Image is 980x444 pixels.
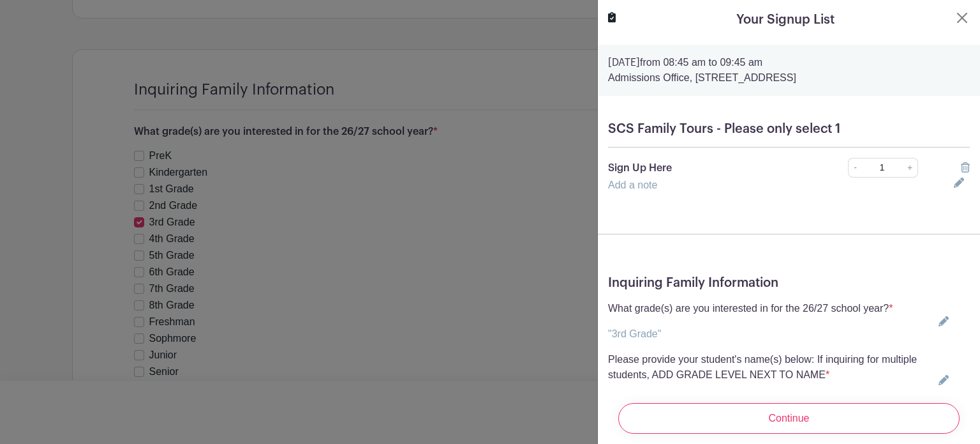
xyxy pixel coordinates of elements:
p: Please provide your student's name(s) below: If inquiring for multiple students, ADD GRADE LEVEL ... [608,352,933,383]
p: Admissions Office, [STREET_ADDRESS] [608,70,970,86]
p: What grade(s) are you interested in for the 26/27 school year? [608,301,893,316]
a: - [848,158,862,178]
button: Close [954,10,970,26]
a: "3rd Grade" [608,328,661,339]
p: from 08:45 am to 09:45 am [608,55,970,70]
h5: SCS Family Tours - Please only select 1 [608,121,970,137]
p: Sign Up Here [608,160,813,176]
strong: [DATE] [608,57,640,68]
h5: Your Signup List [736,10,835,29]
a: Add a note [608,180,657,190]
a: + [902,158,918,178]
h5: Inquiring Family Information [608,275,970,291]
input: Continue [618,403,960,434]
